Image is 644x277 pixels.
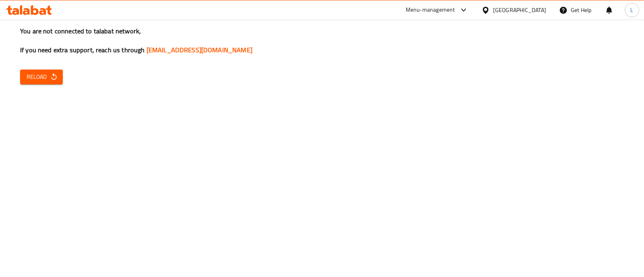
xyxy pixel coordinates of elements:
[147,44,252,56] a: [EMAIL_ADDRESS][DOMAIN_NAME]
[27,72,56,82] span: Reload
[20,27,624,55] h3: You are not connected to talabat network, If you need extra support, reach us through
[406,5,455,15] div: Menu-management
[20,70,63,84] button: Reload
[493,6,546,14] div: [GEOGRAPHIC_DATA]
[630,6,633,14] span: L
